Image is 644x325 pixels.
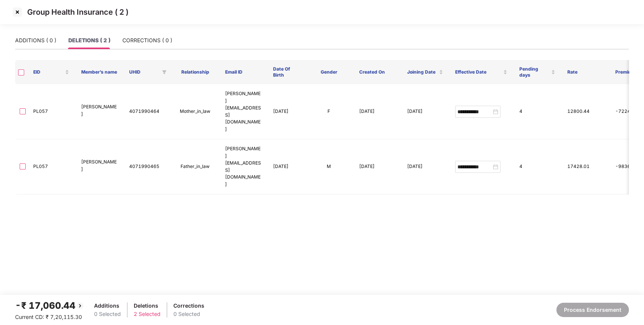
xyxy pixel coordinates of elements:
[27,60,75,84] th: EID
[68,36,110,45] div: DELETIONS ( 2 )
[15,299,85,313] div: -₹ 17,060.44
[401,139,449,194] td: [DATE]
[556,303,629,317] button: Process Endorsement
[561,139,609,194] td: 17428.01
[75,60,123,84] th: Member’s name
[134,310,161,318] div: 2 Selected
[94,310,121,318] div: 0 Selected
[353,60,401,84] th: Created On
[94,302,121,310] div: Additions
[171,139,219,194] td: Father_in_law
[267,139,305,194] td: [DATE]
[561,60,609,84] th: Rate
[519,66,550,78] span: Pending days
[134,302,161,310] div: Deletions
[129,69,159,75] span: UHID
[173,310,204,318] div: 0 Selected
[11,6,23,18] img: svg+xml;base64,PHN2ZyBpZD0iQ3Jvc3MtMzJ4MzIiIHhtbG5zPSJodHRwOi8vd3d3LnczLm9yZy8yMDAwL3N2ZyIgd2lkdG...
[353,84,401,139] td: [DATE]
[171,84,219,139] td: Mother_in_law
[33,69,63,75] span: EID
[123,84,171,139] td: 4071990464
[455,69,502,75] span: Effective Date
[219,60,267,84] th: Email ID
[513,84,561,139] td: 4
[81,103,117,118] p: [PERSON_NAME]
[561,84,609,139] td: 12800.44
[219,84,267,139] td: [PERSON_NAME][EMAIL_ADDRESS][DOMAIN_NAME]
[513,60,561,84] th: Pending days
[122,36,172,45] div: CORRECTIONS ( 0 )
[123,139,171,194] td: 4071990465
[449,60,513,84] th: Effective Date
[219,139,267,194] td: [PERSON_NAME][EMAIL_ADDRESS][DOMAIN_NAME]
[171,60,219,84] th: Relationship
[513,139,561,194] td: 4
[401,84,449,139] td: [DATE]
[267,60,305,84] th: Date Of Birth
[407,69,437,75] span: Joining Date
[305,84,353,139] td: F
[76,301,85,310] img: svg+xml;base64,PHN2ZyBpZD0iQmFjay0yMHgyMCIgeG1sbnM9Imh0dHA6Ly93d3cudzMub3JnLzIwMDAvc3ZnIiB3aWR0aD...
[27,8,128,17] p: Group Health Insurance ( 2 )
[305,139,353,194] td: M
[401,60,449,84] th: Joining Date
[81,159,117,173] p: [PERSON_NAME]
[15,314,82,320] span: Current CD: ₹ 7,20,115.30
[305,60,353,84] th: Gender
[161,68,168,77] span: filter
[267,84,305,139] td: [DATE]
[162,70,167,74] span: filter
[15,36,56,45] div: ADDITIONS ( 0 )
[27,139,75,194] td: PL057
[27,84,75,139] td: PL057
[173,302,204,310] div: Corrections
[353,139,401,194] td: [DATE]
